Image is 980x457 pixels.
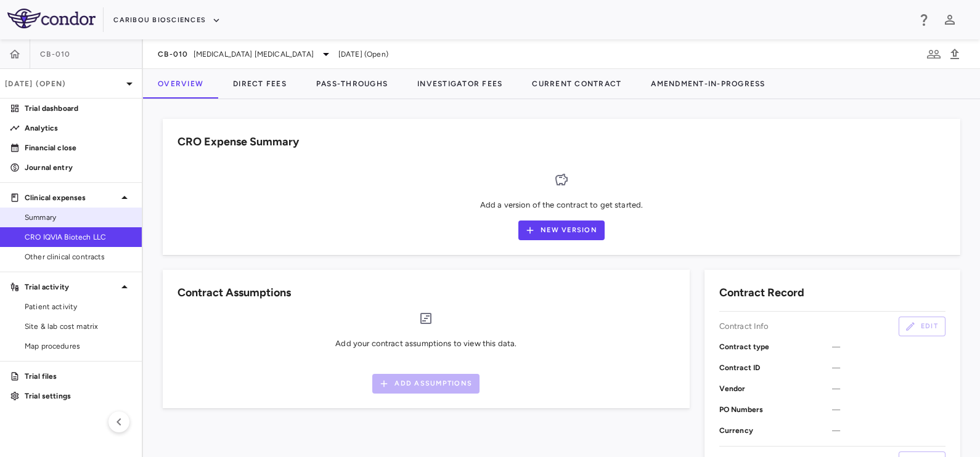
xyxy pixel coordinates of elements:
[25,341,132,352] span: Map procedures
[25,321,132,332] span: Site & lab cost matrix
[518,220,605,240] button: New Version
[25,103,132,114] p: Trial dashboard
[832,362,945,373] span: —
[40,49,71,59] span: CB-010
[719,341,833,352] p: Contract type
[338,49,388,60] span: [DATE] (Open)
[25,371,132,382] p: Trial files
[719,404,833,415] p: PO Numbers
[25,212,132,223] span: Summary
[218,69,301,99] button: Direct Fees
[402,69,517,99] button: Investigator Fees
[301,69,402,99] button: Pass-Throughs
[719,362,833,373] p: Contract ID
[158,49,189,59] span: CB-010
[194,49,314,60] span: [MEDICAL_DATA] [MEDICAL_DATA]
[832,383,945,394] span: —
[335,338,517,349] p: Add your contract assumptions to view this data.
[636,69,780,99] button: Amendment-In-Progress
[25,142,132,153] p: Financial close
[719,425,833,436] p: Currency
[7,9,96,28] img: logo-full-SnFGN8VE.png
[832,404,945,415] span: —
[25,192,117,203] p: Clinical expenses
[25,162,132,173] p: Journal entry
[25,301,132,312] span: Patient activity
[25,281,117,293] p: Trial activity
[719,383,833,394] p: Vendor
[832,425,945,436] span: —
[25,251,132,262] span: Other clinical contracts
[178,285,291,301] h6: Contract Assumptions
[5,78,122,89] p: [DATE] (Open)
[113,10,221,30] button: Caribou Biosciences
[517,69,636,99] button: Current Contract
[25,390,132,402] p: Trial settings
[178,134,299,150] h6: CRO Expense Summary
[143,69,218,99] button: Overview
[480,200,643,211] p: Add a version of the contract to get started.
[25,232,132,243] span: CRO IQVIA Biotech LLC
[25,123,132,134] p: Analytics
[719,285,804,301] h6: Contract Record
[719,321,769,332] p: Contract Info
[832,341,945,352] span: —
